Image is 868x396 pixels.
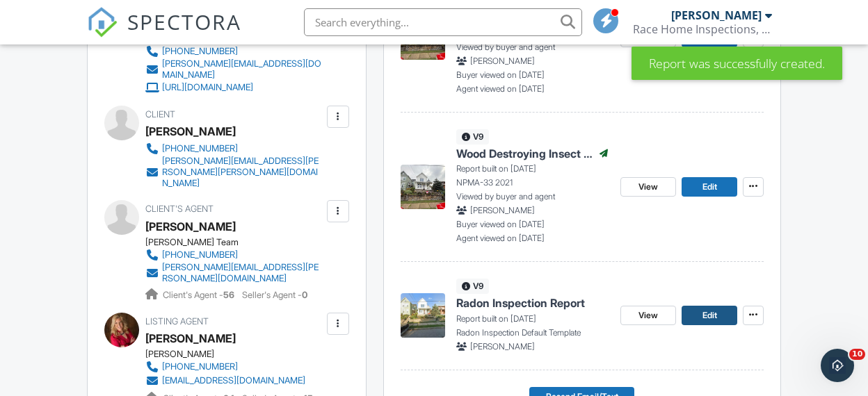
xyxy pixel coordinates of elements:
span: Seller's Agent - [242,290,307,300]
span: Client's Agent - [163,290,236,300]
a: SPECTORA [87,19,241,48]
a: [EMAIL_ADDRESS][DOMAIN_NAME] [145,374,305,388]
span: Listing Agent [145,316,209,327]
a: [PERSON_NAME][EMAIL_ADDRESS][PERSON_NAME][PERSON_NAME][DOMAIN_NAME] [145,156,323,189]
div: [PHONE_NUMBER] [162,143,238,154]
div: [PERSON_NAME] Team [145,237,335,248]
strong: 0 [302,290,307,300]
div: [EMAIL_ADDRESS][DOMAIN_NAME] [162,375,305,386]
div: Race Home Inspections, LLC [633,22,772,36]
span: SPECTORA [127,7,241,36]
div: [PERSON_NAME][EMAIL_ADDRESS][PERSON_NAME][DOMAIN_NAME] [162,262,323,284]
div: [URL][DOMAIN_NAME] [162,82,253,93]
strong: 56 [223,290,234,300]
a: [PERSON_NAME][EMAIL_ADDRESS][DOMAIN_NAME] [145,58,323,81]
a: [PHONE_NUMBER] [145,248,323,262]
div: [PERSON_NAME] [671,8,762,22]
div: [PHONE_NUMBER] [162,249,238,261]
span: Client's Agent [145,204,214,214]
input: Search everything... [304,8,582,36]
a: [PERSON_NAME][EMAIL_ADDRESS][PERSON_NAME][DOMAIN_NAME] [145,262,323,284]
img: The Best Home Inspection Software - Spectora [87,7,118,38]
span: Client [145,109,175,119]
a: [PHONE_NUMBER] [145,360,305,374]
a: [PHONE_NUMBER] [145,142,323,156]
div: [PERSON_NAME] [145,349,316,360]
a: [PERSON_NAME] [145,328,236,349]
div: [PERSON_NAME][EMAIL_ADDRESS][PERSON_NAME][PERSON_NAME][DOMAIN_NAME] [162,156,323,189]
div: [PERSON_NAME][EMAIL_ADDRESS][DOMAIN_NAME] [162,58,323,81]
div: Report was successfully created. [632,47,842,80]
a: [URL][DOMAIN_NAME] [145,81,323,94]
span: 10 [849,349,865,360]
div: [PHONE_NUMBER] [162,361,238,372]
a: [PERSON_NAME] [145,216,236,237]
iframe: Intercom live chat [821,349,854,382]
div: [PERSON_NAME] [145,121,236,142]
